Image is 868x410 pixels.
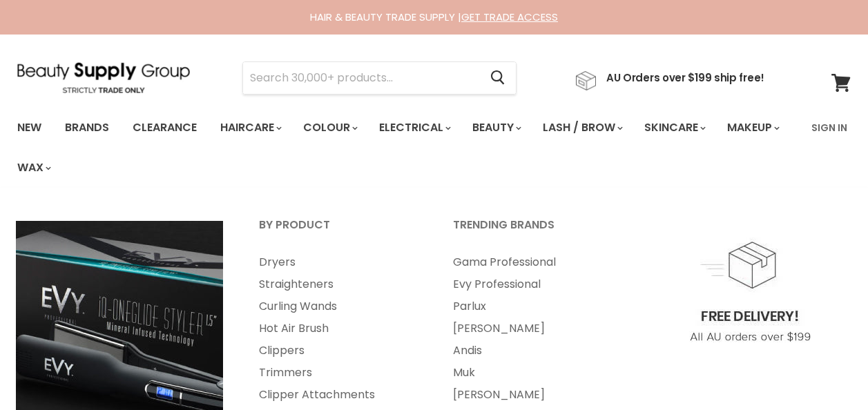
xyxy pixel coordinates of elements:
button: Search [479,62,516,94]
a: Wax [7,153,59,182]
a: By Product [242,214,433,248]
a: Evy Professional [436,273,627,295]
a: Haircare [210,113,290,142]
iframe: Gorgias live chat messenger [799,345,854,396]
a: Skincare [634,113,714,142]
a: Muk [436,362,627,384]
a: Clearance [122,113,207,142]
a: New [7,113,52,142]
a: Trimmers [242,362,433,384]
a: Sign In [803,113,856,142]
a: Curling Wands [242,295,433,318]
a: Beauty [462,113,530,142]
a: Hot Air Brush [242,318,433,340]
ul: Main menu [7,108,803,188]
a: Clippers [242,340,433,362]
a: Dryers [242,251,433,273]
form: Product [242,61,517,95]
a: Electrical [369,113,459,142]
a: Gama Professional [436,251,627,273]
a: [PERSON_NAME] [436,384,627,406]
a: Clipper Attachments [242,384,433,406]
a: Andis [436,340,627,362]
a: [PERSON_NAME] [436,318,627,340]
a: GET TRADE ACCESS [461,10,558,24]
a: Straighteners [242,273,433,295]
a: Trending Brands [436,214,627,248]
input: Search [243,62,479,94]
a: Makeup [717,113,788,142]
a: Colour [293,113,366,142]
a: Parlux [436,295,627,318]
a: Brands [55,113,119,142]
a: Lash / Brow [532,113,631,142]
